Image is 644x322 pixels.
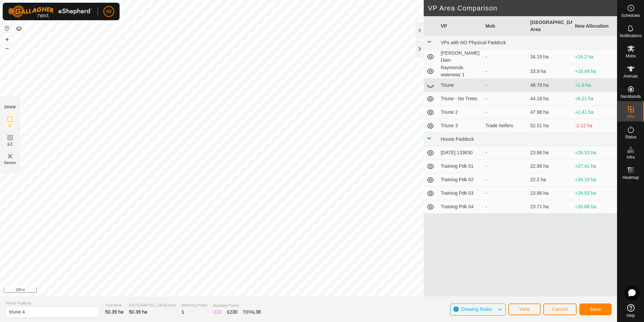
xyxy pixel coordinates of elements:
[527,187,572,200] td: 23.86 ha
[572,106,617,119] td: +2.41 ha
[572,160,617,173] td: +27.41 ha
[438,160,483,173] td: Training Pdk 01
[485,68,525,75] div: -
[438,106,483,119] td: Triune 2
[527,160,572,173] td: 22.98 ha
[527,119,572,133] td: 52.51 ha
[219,288,238,294] a: Contact Us
[552,306,568,312] span: Cancel
[105,302,124,308] span: Total Area
[441,40,506,45] span: VPs with NO Physical Paddock
[527,16,572,36] th: [GEOGRAPHIC_DATA] Area
[626,54,636,58] span: Mobs
[508,303,541,315] button: View
[485,53,525,60] div: -
[572,200,617,214] td: +26.68 ha
[461,306,492,312] span: Drawing Rules
[8,142,13,147] span: EZ
[5,300,100,306] span: Virtual Paddock
[438,50,483,64] td: [PERSON_NAME] Dam
[438,146,483,160] td: [DATE] 133630
[428,4,617,12] h2: VP Area Comparison
[626,314,635,318] span: Help
[620,34,642,38] span: Notifications
[438,187,483,200] td: Training Pdk 03
[572,173,617,187] td: +28.19 ha
[438,173,483,187] td: Training Pdk 02
[485,95,525,102] div: -
[519,306,530,312] span: View
[527,146,572,160] td: 23.86 ha
[438,200,483,214] td: Training Pdk 04
[438,79,483,92] td: Triune
[483,16,527,36] th: Mob
[527,106,572,119] td: 47.98 ha
[485,82,525,89] div: -
[213,303,261,308] span: Available Points
[485,109,525,116] div: -
[572,64,617,79] td: +16.49 ha
[232,309,238,315] span: 30
[106,8,111,15] span: IW
[527,79,572,92] td: 48.79 ha
[572,79,617,92] td: +1.6 ha
[8,5,92,18] img: Gallagher Logo
[15,25,23,33] button: Map Layers
[182,302,207,308] span: Watering Points
[622,176,639,180] span: Heatmap
[256,309,261,315] span: 38
[485,122,525,129] div: Trade heifers
[572,16,617,36] th: New Allocation
[243,308,261,316] div: TOTAL
[485,190,525,197] div: -
[129,309,148,315] span: 50.39 ha
[485,163,525,170] div: -
[227,308,237,316] div: EZ
[572,187,617,200] td: +26.53 ha
[590,306,601,312] span: Save
[527,173,572,187] td: 22.2 ha
[3,35,11,44] button: +
[527,50,572,64] td: 34.19 ha
[3,44,11,52] button: –
[572,146,617,160] td: +26.53 ha
[572,50,617,64] td: +16.2 ha
[572,92,617,106] td: +6.21 ha
[8,123,12,128] span: IZ
[620,95,641,99] span: Neckbands
[213,308,222,316] div: IZ
[6,152,14,160] img: VP
[217,309,222,315] span: 22
[3,24,11,32] button: Reset Map
[626,155,635,159] span: Infra
[105,309,124,315] span: 50.39 ha
[623,74,638,78] span: Animals
[185,288,211,294] a: Privacy Policy
[627,115,634,119] span: VPs
[485,176,525,183] div: -
[438,64,483,79] td: Raymonds waterway 1
[527,64,572,79] td: 33.9 ha
[625,135,636,139] span: Status
[441,136,474,142] span: House Paddock
[438,119,483,133] td: Triune 3
[438,16,483,36] th: VP
[4,160,16,165] span: Delete
[617,301,644,320] a: Help
[527,92,572,106] td: 44.18 ha
[4,105,16,110] div: DRAW
[572,119,617,133] td: -2.12 ha
[527,200,572,214] td: 23.71 ha
[485,203,525,210] div: -
[129,302,176,308] span: [GEOGRAPHIC_DATA] Area
[579,303,612,315] button: Save
[485,149,525,156] div: -
[182,309,184,315] span: 1
[543,303,577,315] button: Cancel
[438,92,483,106] td: Triune - No Trees
[621,14,640,18] span: Schedules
